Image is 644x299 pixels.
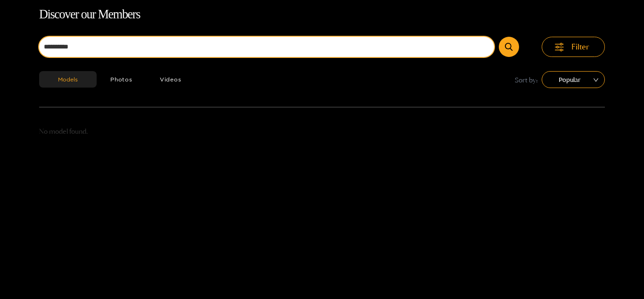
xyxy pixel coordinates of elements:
[542,71,605,88] div: sort
[97,71,146,88] button: Photos
[39,5,605,24] h1: Discover our Members
[499,37,519,57] button: Submit Search
[542,37,605,57] button: Filter
[549,73,598,87] span: Popular
[39,126,605,137] p: No model found.
[146,71,195,88] button: Videos
[39,71,97,88] button: Models
[515,74,538,85] span: Sort by:
[571,41,589,52] span: Filter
